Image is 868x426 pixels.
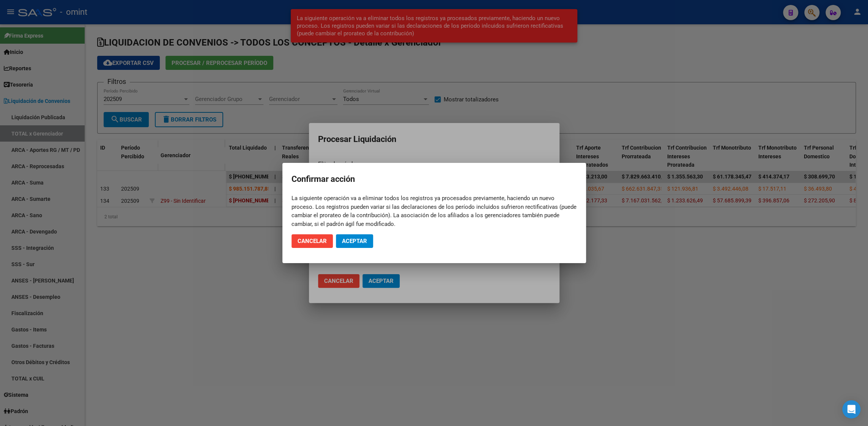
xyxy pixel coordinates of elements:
mat-dialog-content: La siguiente operación va a eliminar todos los registros ya procesados previamente, haciendo un n... [282,194,586,228]
h2: Confirmar acción [291,172,577,186]
span: Cancelar [298,238,327,245]
div: Open Intercom Messenger [842,400,860,418]
span: Aceptar [342,238,367,245]
button: Cancelar [291,234,333,248]
button: Aceptar [336,234,373,248]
